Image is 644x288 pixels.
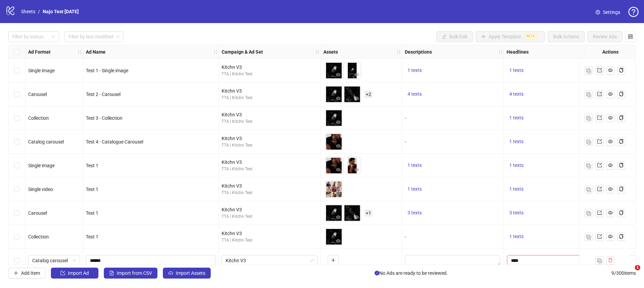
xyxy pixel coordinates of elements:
button: Preview [334,71,342,79]
button: 3 texts [507,209,526,217]
button: Duplicate [585,66,593,75]
strong: Descriptions [405,48,432,56]
span: - [405,139,406,145]
span: 1 texts [509,234,524,239]
span: holder [315,50,320,54]
div: Select row 5 [8,154,25,177]
img: Duplicate [586,140,591,145]
strong: Actions [602,48,619,56]
div: TTA | Kitchn Test [222,95,318,101]
button: Import Ad [51,268,98,279]
button: 1 texts [507,66,526,75]
a: Settings [590,7,626,18]
button: Add Item [8,268,45,279]
span: eye [608,139,613,144]
span: eye [336,215,341,219]
div: Select row 8 [8,225,25,249]
span: holder [213,50,218,54]
button: Preview [334,95,342,103]
span: copy [619,163,624,168]
div: Resize Ad Name column [217,45,219,58]
img: Asset 1 [325,205,342,222]
span: holder [401,50,406,54]
span: info-circle [375,271,379,275]
button: Preview [334,213,342,222]
button: 1 texts [507,114,526,122]
span: Test 1 [86,163,98,168]
img: Duplicate [586,211,591,216]
span: copy [619,234,624,239]
span: Catalog carousel [32,255,76,266]
span: eye [608,92,613,96]
span: holder [503,50,508,54]
span: copy [619,92,624,96]
div: Select row 4 [8,130,25,154]
span: Test 1 [86,187,98,192]
iframe: Intercom live chat [621,265,637,281]
span: 1 texts [408,162,422,168]
span: Test 3 - Collection [86,115,122,121]
div: TTA | Kitchn Test [222,213,318,220]
span: copy [619,68,624,73]
span: cloud-upload [168,271,173,275]
span: 4 texts [509,91,524,97]
span: holder [320,50,324,54]
span: import [60,271,65,275]
span: Settings [603,8,620,16]
button: Duplicate [585,138,593,146]
button: Import from CSV [104,268,157,279]
button: 1 texts [507,233,526,241]
span: holder [77,50,82,54]
span: holder [82,50,87,54]
span: eye [336,167,341,172]
div: Kitchn V3 [222,63,318,71]
span: holder [396,50,401,54]
span: eye [608,234,613,239]
div: Select row 1 [8,59,25,82]
span: 1 texts [509,139,524,144]
span: export [597,234,602,239]
span: export [597,187,602,191]
strong: Campaign & Ad Set [222,48,263,56]
div: Select row 7 [8,201,25,225]
div: TTA | Kitchn Test [222,142,318,149]
span: 3 texts [509,210,524,215]
span: eye [354,215,359,219]
div: Select row 6 [8,177,25,201]
span: Carousel [28,210,47,216]
span: + 1 [364,209,373,217]
img: Duplicate [586,92,591,97]
strong: Ad Name [86,48,106,56]
span: Test 4 - Catalogue Carousel [86,139,143,145]
span: eye [354,167,359,172]
div: TTA | Kitchn Test [222,71,318,77]
div: TTA | Kitchn Test [222,237,318,244]
button: Preview [334,142,342,150]
div: Kitchn V3 [222,230,318,237]
span: setting [595,10,600,15]
span: copy [619,187,624,191]
button: Import Assets [163,268,211,279]
div: Kitchn V3 [222,87,318,95]
button: Preview [353,71,361,79]
div: Kitchn V3 [222,135,318,142]
span: export [597,115,602,120]
img: Asset 1 [325,157,342,174]
span: export [597,210,602,215]
button: Bulk Edit [436,31,473,42]
div: TTA | Kitchn Test [222,166,318,172]
strong: Ad Format [28,48,51,56]
div: Select row 9 [8,249,25,272]
span: Single image [28,68,55,73]
img: Asset 1 [325,181,342,198]
strong: Headlines [507,48,529,56]
button: 1 texts [405,66,424,75]
span: plus [331,258,336,263]
span: No Ads are ready to be reviewed. [375,269,448,277]
span: holder [498,50,503,54]
img: Asset 1 [325,228,342,245]
span: Catalog carousel [28,139,64,145]
span: Collection [28,234,49,239]
span: export [597,139,602,144]
span: file-excel [109,271,114,275]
